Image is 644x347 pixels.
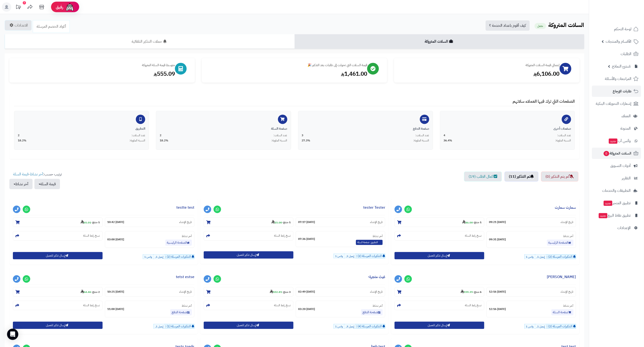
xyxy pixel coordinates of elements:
[56,4,63,10] span: رفيق
[555,139,571,143] span: النسبة المئوية:
[370,290,383,294] small: تاريخ الإنشاء
[525,324,535,329] span: واتس:1
[399,70,560,78] div: 6,106.00
[7,329,18,340] div: Open Intercom Messenger
[154,324,164,329] span: إيميل:1,
[334,324,344,329] span: واتس:1
[606,38,632,45] span: الأقسام والمنتجات
[207,70,367,78] div: 1,461.00
[34,179,60,189] button: قيمة السلة
[182,304,192,308] small: آخر نشاط
[561,220,574,224] small: تاريخ الإنشاء
[373,304,383,308] small: آخر نشاط
[18,126,145,131] div: التطبيق
[609,139,618,144] span: جديد
[272,139,287,143] span: النسبة المئوية:
[395,218,484,227] section: 1 منتج-46.00
[621,125,631,132] span: المدونة
[592,110,641,122] a: العملاء
[461,290,482,294] small: -
[179,290,192,294] small: تاريخ الإنشاء
[461,290,473,294] strong: 159.35
[489,307,506,311] strong: [DATE] 12:16
[444,133,445,137] span: 4
[592,210,641,221] a: تطبيق نقاط البيعجديد
[176,205,194,210] a: testte test
[536,254,546,259] span: إيميل:1,
[18,139,26,143] span: 18.2%
[302,139,311,143] span: 27.3%
[165,324,191,328] span: التذكيرات المرسلة (1) :
[611,162,631,169] span: أدوات التسويق
[83,234,100,238] small: نسخ رابط السلة
[399,63,560,68] div: إجمالي قيمة السلات المتروكة
[18,133,19,137] span: 2
[207,63,367,68] div: قيمة السلات التي تحولت إلى طلبات بعد التذكير 🎉
[592,185,641,196] a: التطبيقات والخدمات
[604,151,609,156] span: 0
[81,220,91,225] strong: 65.01
[489,220,506,224] strong: [DATE] 09:21
[614,26,632,32] span: لوحة التحكم
[30,171,43,177] a: آخر نشاط
[13,218,102,227] section: 1 منتج-65.01
[356,240,383,245] span: التطبيق: صفحة السلة
[13,171,29,177] a: قيمة السلة
[592,148,641,159] a: السلات المتروكة0
[563,304,574,308] small: آخر نشاط
[165,254,191,259] span: التذكيرات المرسلة (2) :
[605,75,632,82] span: المراجعات والأسئلة
[444,126,571,131] div: صفحات أخرى
[603,150,632,157] span: السلات المتروكة
[464,172,502,181] a: اكمال الطلب (19)
[563,234,574,238] small: آخر نشاط
[14,63,175,68] div: متوسط قيمة السلة المتروكة
[302,133,303,137] span: 3
[621,51,632,57] span: الطلبات
[204,251,293,259] button: إرسال تذكير للعميل
[592,23,641,35] a: لوحة التحكم
[592,123,641,134] a: المدونة
[592,73,641,84] a: المراجعات والأسئلة
[592,86,641,97] a: طلبات الإرجاع
[302,126,429,131] div: صفحة الدفع
[356,324,382,328] span: التذكيرات المرسلة (4) :
[345,324,355,329] span: إيميل:3,
[274,234,291,238] small: نسخ رابط السلة
[462,220,473,225] strong: 46.00
[204,218,293,227] section: 1 منتج-15.00
[618,225,631,231] span: الإعدادات
[270,290,291,294] small: -
[613,88,632,94] span: طلبات الإرجاع
[5,34,295,49] a: حملات التذكير التلقائية
[154,254,164,259] span: إيميل:1,
[395,231,484,241] section: نسخ رابط السلة
[592,135,641,147] a: وآتس آبجديد
[271,220,291,225] small: -
[592,173,641,184] a: التقارير
[414,139,429,143] span: النسبة المئوية:
[182,234,192,238] small: آخر نشاط
[363,205,385,210] a: tester Tester
[165,240,192,246] a: الصفحة الرئيسية
[592,160,641,171] a: أدوات التسويق
[107,220,124,224] strong: [DATE] 10:42
[547,240,574,246] a: الصفحة الرئيسية
[395,252,484,259] button: إرسال تذكير للعميل
[5,20,32,30] a: الاعدادات
[334,254,344,259] span: واتس:1
[130,139,145,143] span: النسبة المئوية:
[599,213,607,218] span: جديد
[536,324,546,329] span: إيميل:1,
[541,172,578,181] a: لم يتم التذكير (0)
[592,98,641,109] a: إشعارات التحويلات البنكية
[474,290,482,294] strong: 6 منتج
[395,322,484,329] button: إرسال تذكير للعميل
[535,23,546,29] small: مفعل
[65,2,74,12] img: ai-face.png
[474,220,482,225] strong: 1 منتج
[179,220,192,224] small: تاريخ الإنشاء
[204,301,293,310] section: نسخ رابط السلة
[270,290,282,294] strong: 102.81
[370,220,383,224] small: تاريخ الإنشاء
